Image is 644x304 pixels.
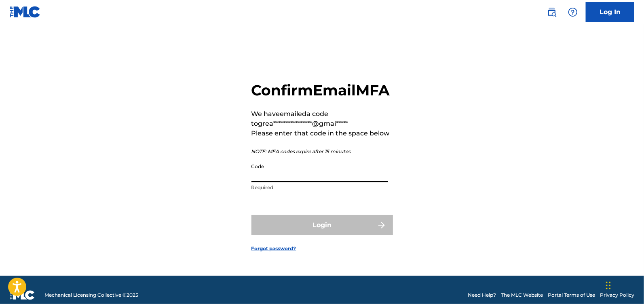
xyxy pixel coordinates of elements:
img: MLC Logo [10,6,41,18]
a: Portal Terms of Use [548,291,595,299]
h2: Confirm Email MFA [251,81,393,99]
a: Public Search [544,4,560,20]
a: Need Help? [468,291,496,299]
a: The MLC Website [501,291,543,299]
div: Help [565,4,581,20]
span: Mechanical Licensing Collective © 2025 [44,291,138,299]
p: Required [251,184,388,191]
img: help [568,7,578,17]
a: Forgot password? [251,245,296,252]
img: logo [10,290,35,300]
div: Drag [606,273,611,298]
iframe: Chat Widget [604,265,644,304]
img: search [547,7,557,17]
p: NOTE: MFA codes expire after 15 minutes [251,148,393,155]
a: Log In [586,2,634,22]
p: Please enter that code in the space below [251,129,393,138]
a: Privacy Policy [600,291,634,299]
